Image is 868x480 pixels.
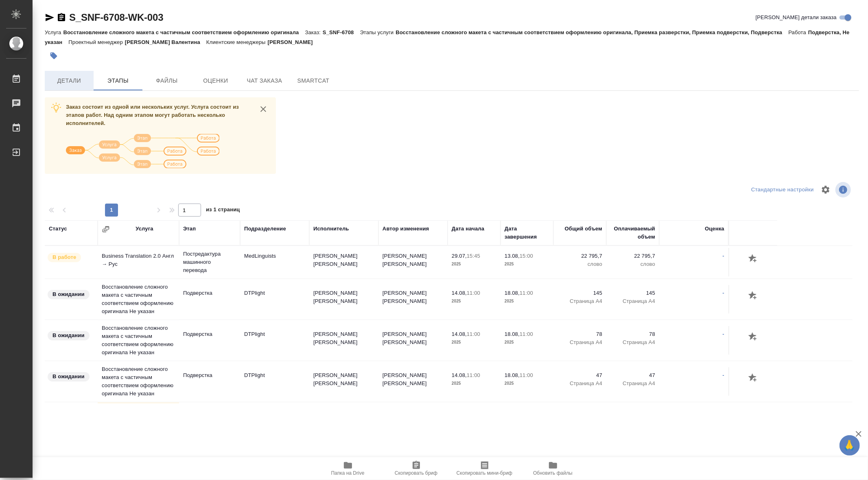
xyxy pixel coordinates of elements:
[723,290,724,296] a: -
[723,253,724,259] a: -
[52,290,85,298] p: В ожидании
[378,285,448,313] td: [PERSON_NAME] [PERSON_NAME]
[147,76,186,86] span: Файлы
[57,13,66,22] button: Скопировать ссылку
[378,367,448,396] td: [PERSON_NAME] [PERSON_NAME]
[467,331,480,337] p: 11:00
[835,182,853,197] span: Посмотреть информацию
[294,76,333,86] span: SmartCat
[323,29,360,35] p: S_SNF-6708
[98,361,179,402] td: Восстановление сложного макета с частичным соответствием оформлению оригинала Не указан
[505,372,520,378] p: 18.08,
[558,379,602,388] p: Страница А4
[98,279,179,320] td: Восстановление сложного макета с частичным соответствием оформлению оригинала Не указан
[45,29,63,35] p: Услуга
[505,297,549,305] p: 2025
[313,225,349,233] div: Исполнитель
[558,252,602,260] p: 22 795,7
[723,372,724,378] a: -
[452,297,496,305] p: 2025
[452,290,467,296] p: 14.08,
[69,12,163,23] a: S_SNF-6708-WK-003
[183,250,236,274] p: Постредактура машинного перевода
[183,330,236,338] p: Подверстка
[505,379,549,388] p: 2025
[268,39,319,45] p: [PERSON_NAME]
[558,297,602,305] p: Страница А4
[520,290,533,296] p: 11:00
[746,371,760,385] button: Добавить оценку
[505,260,549,268] p: 2025
[52,253,76,261] p: В работе
[396,29,788,35] p: Восстановление сложного макета с частичным соответствием оформлению оригинала, Приемка разверстки...
[309,326,378,355] td: [PERSON_NAME] [PERSON_NAME]
[452,253,467,259] p: 29.07,
[378,248,448,276] td: [PERSON_NAME] [PERSON_NAME]
[816,180,835,199] span: Настроить таблицу
[558,371,602,379] p: 47
[610,371,655,379] p: 47
[452,331,467,337] p: 14.08,
[240,326,309,355] td: DTPlight
[360,29,396,35] p: Этапы услуги
[52,373,85,381] p: В ожидании
[723,331,724,337] a: -
[50,76,89,86] span: Детали
[45,47,63,65] button: Добавить тэг
[240,248,309,276] td: MedLinguists
[452,372,467,378] p: 14.08,
[45,13,55,22] button: Скопировать ссылку для ЯМессенджера
[206,39,268,45] p: Клиентские менеджеры
[610,289,655,297] p: 145
[520,331,533,337] p: 11:00
[183,225,196,233] div: Этап
[378,326,448,355] td: [PERSON_NAME] [PERSON_NAME]
[136,225,153,233] div: Услуга
[309,367,378,396] td: [PERSON_NAME] [PERSON_NAME]
[206,205,240,217] span: из 1 страниц
[610,338,655,346] p: Страница А4
[98,402,179,443] td: Восстановление сложного макета с частичным соответствием оформлению оригинала Англ → Рус
[520,253,533,259] p: 15:00
[520,372,533,378] p: 11:00
[98,76,138,86] span: Этапы
[840,435,860,456] button: 🙏
[66,104,239,126] span: Заказ состоит из одной или нескольких услуг. Услуга состоит из этапов работ. Над одним этапом мог...
[705,225,724,233] div: Оценка
[558,338,602,346] p: Страница А4
[756,13,837,22] span: [PERSON_NAME] детали заказа
[610,252,655,260] p: 22 795,7
[309,285,378,313] td: [PERSON_NAME] [PERSON_NAME]
[98,248,179,276] td: Business Translation 2.0 Англ → Рус
[183,371,236,379] p: Подверстка
[68,39,125,45] p: Проектный менеджер
[746,289,760,303] button: Добавить оценку
[505,290,520,296] p: 18.08,
[746,330,760,344] button: Добавить оценку
[610,297,655,305] p: Страница А4
[843,437,857,454] span: 🙏
[610,225,655,241] div: Оплачиваемый объем
[49,225,67,233] div: Статус
[240,367,309,396] td: DTPlight
[610,379,655,388] p: Страница А4
[558,260,602,268] p: слово
[183,289,236,297] p: Подверстка
[305,29,323,35] p: Заказ:
[244,225,286,233] div: Подразделение
[452,260,496,268] p: 2025
[257,103,269,115] button: close
[102,225,110,233] button: Сгруппировать
[505,253,520,259] p: 13.08,
[610,260,655,268] p: слово
[240,285,309,313] td: DTPlight
[452,338,496,346] p: 2025
[505,225,549,241] div: Дата завершения
[309,248,378,276] td: [PERSON_NAME] [PERSON_NAME]
[383,225,429,233] div: Автор изменения
[452,379,496,388] p: 2025
[505,338,549,346] p: 2025
[558,330,602,338] p: 78
[467,253,480,259] p: 15:45
[196,76,235,86] span: Оценки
